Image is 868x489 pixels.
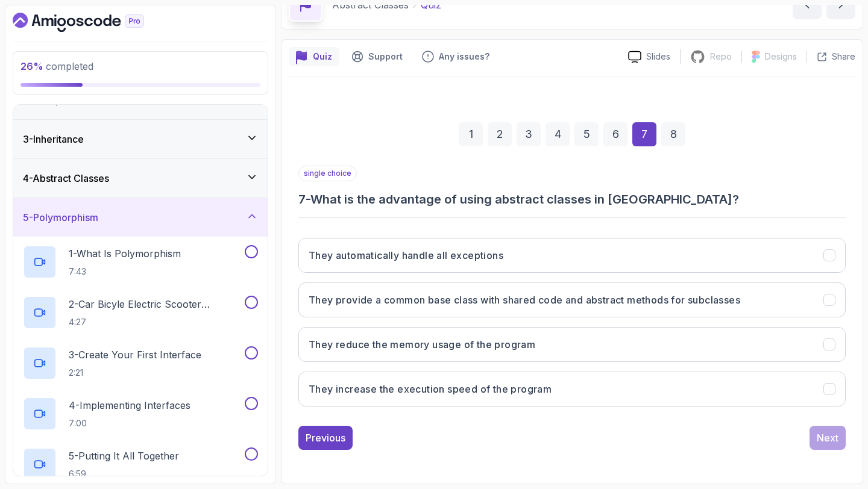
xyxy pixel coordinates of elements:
div: 3 [517,122,541,146]
h3: 7 - What is the advantage of using abstract classes in [GEOGRAPHIC_DATA]? [298,191,846,208]
button: They provide a common base class with shared code and abstract methods for subclasses [298,282,846,317]
h3: They automatically handle all exceptions [309,248,503,263]
span: completed [20,60,93,72]
button: 4-Implementing Interfaces7:00 [23,397,258,431]
p: Quiz [313,51,332,63]
h3: They provide a common base class with shared code and abstract methods for subclasses [309,293,740,307]
div: 5 [574,122,599,146]
button: Share [807,51,855,63]
p: Slides [646,51,670,63]
p: 3 - Create Your First Interface [69,347,201,362]
button: Support button [344,47,410,66]
p: 4 - Implementing Interfaces [69,398,190,413]
p: 2:21 [69,367,201,379]
button: 1-What Is Polymorphism7:43 [23,245,258,279]
p: single choice [298,166,357,181]
span: 26 % [20,60,43,72]
h3: 5 - Polymorphism [23,210,98,225]
div: 4 [546,122,570,146]
button: Previous [298,426,353,450]
button: 5-Polymorphism [13,198,268,237]
div: 2 [488,122,512,146]
h3: 4 - Abstract Classes [23,171,109,185]
div: Next [817,431,838,445]
h3: 3 - Inheritance [23,132,84,146]
button: They automatically handle all exceptions [298,238,846,273]
p: 7:00 [69,417,190,429]
button: They reduce the memory usage of the program [298,327,846,362]
p: 2 - Car Bicyle Electric Scooter Example [69,297,242,311]
div: 1 [459,122,483,146]
div: 6 [603,122,627,146]
p: Designs [765,51,797,63]
p: 4:27 [69,316,242,328]
button: quiz button [289,47,339,66]
div: 7 [632,122,656,146]
p: Repo [710,51,732,63]
p: 5 - Putting It All Together [69,449,179,463]
p: Share [832,51,855,63]
button: They increase the execution speed of the program [298,372,846,406]
button: Next [810,426,846,450]
h3: They increase the execution speed of the program [309,382,552,396]
button: 3-Create Your First Interface2:21 [23,346,258,380]
button: 5-Putting It All Together6:59 [23,447,258,481]
a: Dashboard [13,13,172,32]
a: Slides [618,51,680,63]
p: 1 - What Is Polymorphism [69,246,181,261]
div: Previous [306,431,345,445]
button: 2-Car Bicyle Electric Scooter Example4:27 [23,296,258,329]
button: 4-Abstract Classes [13,159,268,198]
div: 8 [661,122,685,146]
p: 7:43 [69,266,181,278]
p: Any issues? [439,51,489,63]
p: 6:59 [69,468,179,480]
h3: They reduce the memory usage of the program [309,337,535,352]
button: Feedback button [415,47,497,66]
button: 3-Inheritance [13,120,268,158]
p: Support [368,51,403,63]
